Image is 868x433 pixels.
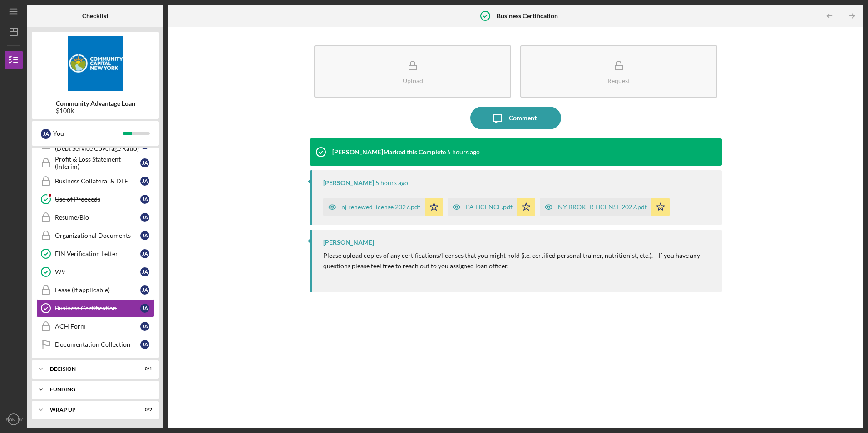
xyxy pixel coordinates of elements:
[140,177,149,186] div: J A
[140,304,149,313] div: J A
[509,107,537,129] div: Comment
[140,267,149,276] div: J A
[36,263,154,281] a: W9JA
[55,341,140,348] div: Documentation Collection
[56,107,135,114] div: $100K
[56,100,135,107] b: Community Advantage Loan
[136,366,152,372] div: 0 / 1
[36,335,154,354] a: Documentation CollectionJA
[55,196,140,203] div: Use of Proceeds
[50,366,129,372] div: Decision
[448,198,535,216] button: PA LICENCE.pdf
[55,286,140,294] div: Lease (if applicable)
[41,129,51,139] div: J A
[36,190,154,208] a: Use of ProceedsJA
[323,251,712,271] p: Please upload copies of any certifications/licenses that you might hold (i.e. certified personal ...
[36,154,154,172] a: Profit & Loss Statement (Interim)JA
[55,214,140,221] div: Resume/Bio
[466,203,513,211] div: PA LICENCE.pdf
[470,107,561,129] button: Comment
[332,148,446,156] div: [PERSON_NAME] Marked this Complete
[140,158,149,167] div: J A
[32,36,159,91] img: Product logo
[53,126,123,141] div: You
[140,249,149,258] div: J A
[607,77,630,84] div: Request
[5,410,23,428] button: [PERSON_NAME]
[520,45,717,98] button: Request
[323,179,374,187] div: [PERSON_NAME]
[136,407,152,413] div: 0 / 2
[82,12,108,20] b: Checklist
[140,322,149,331] div: J A
[55,250,140,257] div: EIN Verification Letter
[36,226,154,245] a: Organizational DocumentsJA
[55,232,140,239] div: Organizational Documents
[558,203,647,211] div: NY BROKER LICENSE 2027.pdf
[140,231,149,240] div: J A
[36,317,154,335] a: ACH FormJA
[36,281,154,299] a: Lease (if applicable)JA
[36,208,154,226] a: Resume/BioJA
[341,203,420,211] div: nj renewed license 2027.pdf
[375,179,408,187] time: 2025-08-12 16:38
[323,239,374,246] div: [PERSON_NAME]
[140,195,149,204] div: J A
[140,340,149,349] div: J A
[140,285,149,295] div: J A
[540,198,670,216] button: NY BROKER LICENSE 2027.pdf
[36,245,154,263] a: EIN Verification LetterJA
[55,323,140,330] div: ACH Form
[55,156,140,170] div: Profit & Loss Statement (Interim)
[36,172,154,190] a: Business Collateral & DTEJA
[140,213,149,222] div: J A
[50,407,129,413] div: Wrap up
[36,299,154,317] a: Business CertificationJA
[55,268,140,276] div: W9
[403,77,423,84] div: Upload
[55,177,140,185] div: Business Collateral & DTE
[55,305,140,312] div: Business Certification
[447,148,480,156] time: 2025-08-12 16:42
[497,12,558,20] b: Business Certification
[323,198,443,216] button: nj renewed license 2027.pdf
[314,45,511,98] button: Upload
[50,387,148,392] div: Funding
